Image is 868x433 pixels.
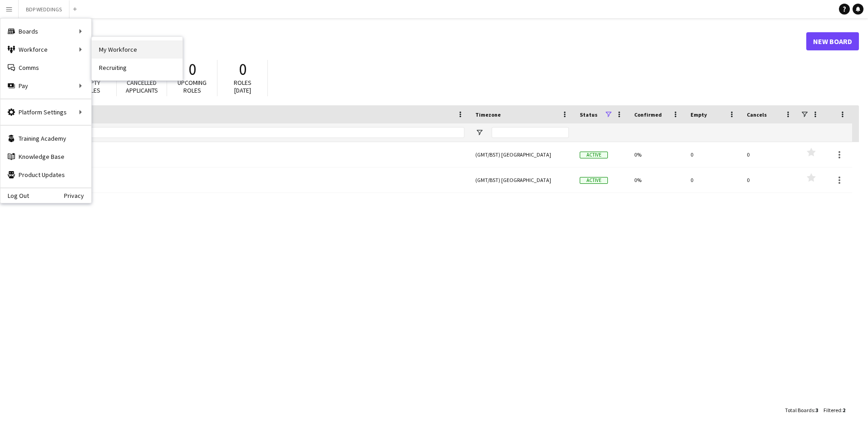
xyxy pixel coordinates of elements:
[0,22,91,40] div: Boards
[634,111,662,118] span: Confirmed
[824,407,841,413] span: Filtered
[0,59,91,77] a: Comms
[126,79,158,94] span: Cancelled applicants
[580,177,608,184] span: Active
[0,129,91,148] a: Training Academy
[629,167,685,192] div: 0%
[0,40,91,59] div: Workforce
[741,142,798,167] div: 0
[0,166,91,184] a: Product Updates
[580,111,597,118] span: Status
[16,34,806,48] h1: Boards
[38,127,464,138] input: Board name Filter Input
[785,401,818,419] div: :
[843,407,845,413] span: 2
[64,192,91,199] a: Privacy
[580,152,608,158] span: Active
[0,77,91,95] div: Pay
[188,59,196,79] span: 0
[492,127,569,138] input: Timezone Filter Input
[685,167,741,192] div: 0
[629,142,685,167] div: 0%
[470,142,574,167] div: (GMT/BST) [GEOGRAPHIC_DATA]
[806,32,859,50] a: New Board
[92,59,182,77] a: Recruiting
[475,111,501,118] span: Timezone
[0,192,29,199] a: Log Out
[741,167,798,192] div: 0
[239,59,247,79] span: 0
[470,167,574,192] div: (GMT/BST) [GEOGRAPHIC_DATA]
[0,148,91,166] a: Knowledge Base
[21,142,464,167] a: BDP WEDDINGS
[747,111,767,118] span: Cancels
[234,79,252,94] span: Roles [DATE]
[92,40,182,59] a: My Workforce
[690,111,707,118] span: Empty
[685,142,741,167] div: 0
[785,407,814,413] span: Total Boards
[178,79,207,94] span: Upcoming roles
[824,401,845,419] div: :
[21,167,464,193] a: WEDDING JOBS - FCFS
[19,0,69,18] button: BDP WEDDINGS
[475,128,483,137] button: Open Filter Menu
[0,103,91,121] div: Platform Settings
[815,407,818,413] span: 3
